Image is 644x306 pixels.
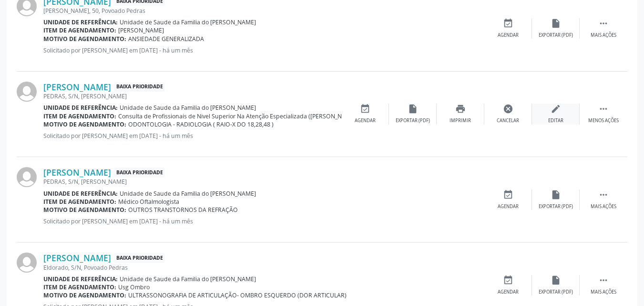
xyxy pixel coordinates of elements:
i: edit [551,104,561,114]
p: Solicitado por [PERSON_NAME] em [DATE] - há um mês [43,217,484,225]
img: img [17,253,37,273]
span: ULTRASSONOGRAFIA DE ARTICULAÇÃO- OMBRO ESQUERDO (DOR ARTICULAR) [128,291,347,299]
span: Usg Ombro [118,283,150,291]
div: Agendar [498,32,519,39]
i:  [598,18,609,29]
div: Agendar [355,117,376,124]
div: Exportar (PDF) [539,203,573,210]
span: Consulta de Profissionais de Nivel Superior Na Atenção Especializada ([PERSON_NAME]) [118,112,358,120]
div: Editar [548,117,563,124]
b: Item de agendamento: [43,112,116,120]
a: [PERSON_NAME] [43,167,111,178]
a: [PERSON_NAME] [43,82,111,92]
div: Mais ações [591,203,616,210]
i: insert_drive_file [551,18,561,29]
b: Unidade de referência: [43,190,118,198]
i: insert_drive_file [551,190,561,200]
a: [PERSON_NAME] [43,253,111,263]
b: Item de agendamento: [43,283,116,291]
span: ANSIEDADE GENERALIZADA [128,35,204,43]
i: insert_drive_file [551,275,561,285]
b: Motivo de agendamento: [43,206,126,214]
b: Unidade de referência: [43,18,118,26]
span: OUTROS TRANSTORNOS DA REFRAÇÃO [128,206,238,214]
div: PEDRAS, S/N, [PERSON_NAME] [43,178,484,186]
i: event_available [503,275,513,285]
p: Solicitado por [PERSON_NAME] em [DATE] - há um mês [43,46,484,54]
span: Médico Oftalmologista [118,198,179,206]
div: Agendar [498,289,519,295]
img: img [17,167,37,187]
div: Eldorado, S/N, Povoado Pedras [43,264,484,272]
b: Motivo de agendamento: [43,120,126,128]
b: Unidade de referência: [43,104,118,112]
span: Unidade de Saude da Familia do [PERSON_NAME] [120,275,256,283]
div: [PERSON_NAME], 50, Povoado Pedras [43,7,484,15]
i: insert_drive_file [408,104,418,114]
div: Imprimir [450,117,471,124]
b: Item de agendamento: [43,26,116,34]
i: event_available [503,18,513,29]
i: print [455,104,466,114]
span: Baixa Prioridade [114,168,165,178]
div: Menos ações [588,117,619,124]
span: Baixa Prioridade [114,253,165,263]
i:  [598,104,609,114]
div: Exportar (PDF) [539,32,573,39]
div: Mais ações [591,289,616,295]
div: Exportar (PDF) [539,289,573,295]
span: [PERSON_NAME] [118,26,164,34]
i:  [598,275,609,285]
b: Motivo de agendamento: [43,291,126,299]
p: Solicitado por [PERSON_NAME] em [DATE] - há um mês [43,132,341,140]
span: Unidade de Saude da Familia do [PERSON_NAME] [120,104,256,112]
div: Cancelar [497,117,519,124]
i:  [598,190,609,200]
i: cancel [503,104,513,114]
span: Baixa Prioridade [114,82,165,92]
div: PEDRAS, S/N, [PERSON_NAME] [43,92,341,100]
b: Item de agendamento: [43,198,116,206]
div: Agendar [498,203,519,210]
div: Exportar (PDF) [396,117,430,124]
b: Motivo de agendamento: [43,35,126,43]
span: Unidade de Saude da Familia do [PERSON_NAME] [120,190,256,198]
span: Unidade de Saude da Familia do [PERSON_NAME] [120,18,256,26]
span: ODONTOLOGIA - RADIOLOGIA ( RAIO-X DO 18,28,48 ) [128,120,274,128]
i: event_available [360,104,370,114]
div: Mais ações [591,32,616,39]
img: img [17,82,37,102]
b: Unidade de referência: [43,275,118,283]
i: event_available [503,190,513,200]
